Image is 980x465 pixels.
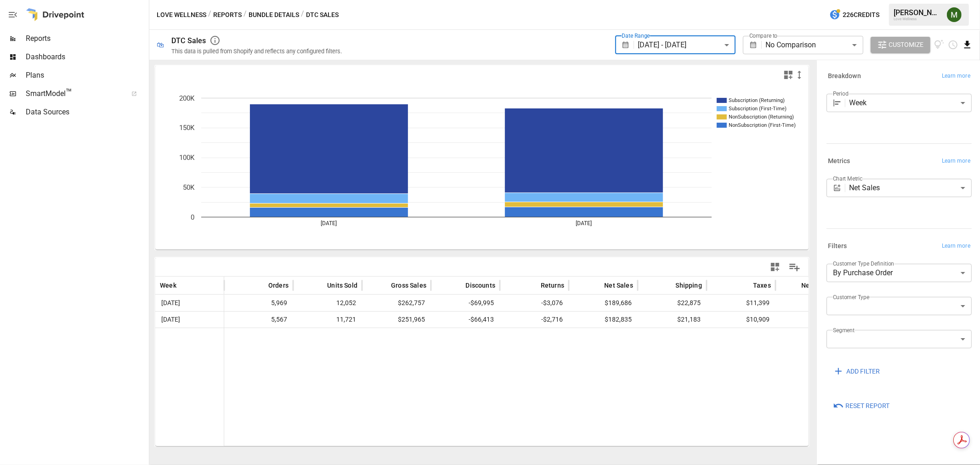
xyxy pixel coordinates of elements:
span: ADD FILTER [846,366,880,377]
span: -$66,413 [436,312,495,328]
text: NonSubscription (Returning) [729,114,794,120]
div: / [244,9,247,21]
span: ™ [66,87,72,98]
button: View documentation [934,37,945,53]
button: Sort [739,279,752,292]
text: [DATE] [576,220,592,227]
span: Discounts [465,281,495,290]
span: Dashboards [26,51,147,62]
span: Plans [26,70,147,81]
span: $10,909 [711,312,771,328]
span: Reports [26,33,147,44]
span: Net Sales [604,281,633,290]
span: $21,183 [642,312,702,328]
label: Segment [833,326,855,334]
button: ADD FILTER [827,363,886,380]
span: Learn more [942,242,970,251]
span: 226 Credits [843,9,879,21]
span: Data Sources [26,107,147,118]
div: [DATE] - [DATE] [638,36,735,54]
button: Reset Report [827,398,896,414]
label: Compare to [749,32,778,40]
div: No Comparison [765,36,863,54]
button: Sort [452,279,465,292]
button: Love Wellness [157,9,206,21]
span: SmartModel [26,88,121,99]
button: Sort [177,279,190,292]
span: Learn more [942,72,970,81]
span: Shipping [676,281,702,290]
span: 12,052 [298,295,357,311]
span: [DATE] [160,312,219,328]
span: 5,969 [229,295,289,311]
h6: Metrics [828,156,850,166]
span: Learn more [942,157,970,166]
span: $11,399 [711,295,771,311]
text: 150K [179,124,195,132]
div: Week [850,94,972,112]
h6: Breakdown [828,71,861,81]
span: Orders [268,281,289,290]
span: -$69,995 [436,295,495,311]
span: Reset Report [845,400,889,412]
text: NonSubscription (First-Time) [729,122,796,128]
span: $262,757 [367,295,426,311]
button: Sort [527,279,540,292]
button: Reports [213,9,242,21]
span: -$2,716 [504,312,564,328]
span: Gross Sales [391,281,426,290]
label: Date Range [622,32,650,40]
span: Customize [889,39,924,51]
span: -$3,076 [504,295,564,311]
label: Chart Metric [833,175,863,182]
button: 226Credits [826,6,883,23]
span: $189,686 [573,295,633,311]
span: 5,567 [229,312,289,328]
span: $251,965 [367,312,426,328]
span: $182,835 [573,312,633,328]
button: Sort [787,279,800,292]
label: Period [833,90,849,97]
text: [DATE] [321,220,337,227]
span: $223,960 [780,295,840,311]
button: Download report [962,40,973,50]
text: 200K [179,94,195,102]
div: [PERSON_NAME] [894,8,941,17]
button: Sort [313,279,326,292]
text: 0 [191,213,194,221]
button: Sort [255,279,267,292]
span: $214,927 [780,312,840,328]
text: 50K [183,183,195,192]
span: Returns [541,281,564,290]
svg: A chart. [155,84,810,250]
text: Subscription (First-Time) [729,106,787,112]
button: Sort [377,279,390,292]
img: Meredith Lacasse [947,7,962,22]
div: By Purchase Order [827,264,972,282]
div: This data is pulled from Shopify and reflects any configured filters. [171,48,342,55]
div: Love Wellness [894,17,941,21]
label: Customer Type Definition [833,260,895,267]
div: Net Sales [850,179,972,197]
span: [DATE] [160,295,219,311]
label: Customer Type [833,293,870,301]
span: Week [160,281,176,290]
span: $22,875 [642,295,702,311]
div: / [208,9,211,21]
text: Subscription (Returning) [729,97,785,103]
button: Meredith Lacasse [941,2,967,28]
div: 🛍 [157,40,164,49]
span: Taxes [753,281,771,290]
div: / [301,9,304,21]
button: Sort [662,279,675,292]
button: Manage Columns [784,257,805,278]
button: Schedule report [948,40,958,50]
span: Units Sold [327,281,357,290]
text: 100K [179,153,195,162]
span: Net Revenue [801,281,840,290]
button: Bundle Details [249,9,299,21]
span: 11,721 [298,312,357,328]
button: Customize [871,37,930,53]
